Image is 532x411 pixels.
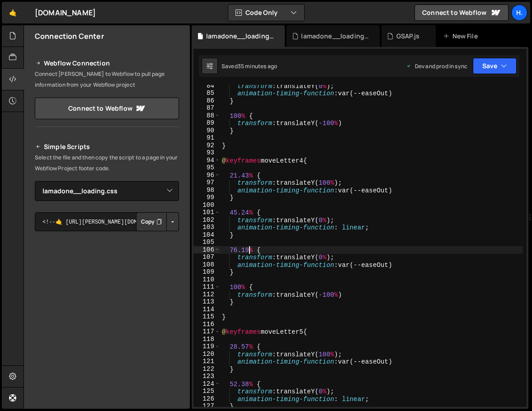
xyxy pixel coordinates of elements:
div: 94 [193,157,220,164]
div: 117 [193,328,220,336]
div: 108 [193,261,220,269]
div: 121 [193,358,220,365]
div: 97 [193,179,220,187]
div: Dev and prod in sync [406,62,467,70]
div: 87 [193,104,220,112]
div: 102 [193,216,220,224]
a: Connect to Webflow [414,5,508,21]
div: 109 [193,268,220,276]
div: 125 [193,388,220,395]
div: 88 [193,112,220,120]
div: 101 [193,209,220,216]
button: Copy [136,212,167,231]
div: 92 [193,142,220,149]
div: 114 [193,306,220,313]
a: h. [511,5,527,21]
div: 110 [193,276,220,284]
button: Code Only [228,5,304,21]
div: 127 [193,402,220,410]
div: 126 [193,395,220,403]
button: Save [473,58,517,74]
h2: Simple Scripts [35,141,179,152]
p: Connect [PERSON_NAME] to Webflow to pull page information from your Webflow project [35,69,179,90]
div: GSAP.js [396,32,420,41]
div: New File [443,32,481,41]
div: 91 [193,134,220,142]
div: 100 [193,201,220,209]
div: Saved [221,62,277,70]
h2: Connection Center [35,31,104,41]
div: 86 [193,97,220,105]
div: 84 [193,82,220,90]
div: 85 [193,89,220,97]
div: 89 [193,119,220,127]
div: 124 [193,380,220,388]
div: Button group with nested dropdown [136,212,179,231]
div: 105 [193,238,220,246]
div: 35 minutes ago [238,62,277,70]
div: 123 [193,373,220,380]
div: 112 [193,291,220,299]
div: 98 [193,187,220,194]
div: lamadone__loading.js [301,32,369,41]
h2: Webflow Connection [35,58,179,69]
div: 90 [193,127,220,135]
p: Select the file and then copy the script to a page in your Webflow Project footer code. [35,152,179,174]
div: 103 [193,224,220,231]
div: 113 [193,298,220,306]
div: 95 [193,164,220,172]
div: 118 [193,336,220,343]
div: 116 [193,321,220,328]
div: 96 [193,172,220,179]
div: 106 [193,246,220,254]
div: 99 [193,194,220,201]
div: lamadone__loading.css [206,32,274,41]
div: 122 [193,365,220,373]
div: 120 [193,350,220,358]
div: 111 [193,283,220,291]
div: 104 [193,231,220,239]
a: Connect to Webflow [35,98,179,119]
a: 🤙 [2,2,24,23]
div: 107 [193,253,220,261]
textarea: <!--🤙 [URL][PERSON_NAME][DOMAIN_NAME]> <script>document.addEventListener("DOMContentLoaded", func... [35,212,179,231]
div: 93 [193,149,220,157]
iframe: YouTube video player [35,246,180,327]
div: [DOMAIN_NAME] [35,7,96,18]
div: 115 [193,313,220,321]
div: 119 [193,343,220,350]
